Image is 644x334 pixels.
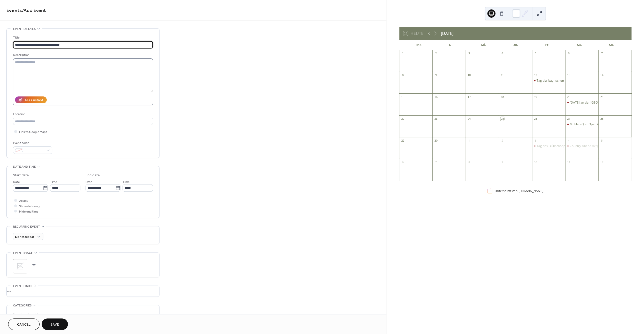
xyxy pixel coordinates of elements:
span: Event details [13,26,36,32]
div: Mo. [403,40,435,50]
div: 5 [600,139,604,142]
div: Di. [435,40,467,50]
button: Save [42,318,68,330]
div: [DATE] [441,30,454,36]
div: 28 [600,117,604,121]
div: 24 [467,117,471,121]
div: AI Assistant [25,98,43,103]
div: 8 [401,73,405,77]
span: Time [50,179,57,185]
div: 12 [533,73,537,77]
div: Tag der bayrischen Küche und Live Musik mit [PERSON_NAME] [537,79,625,83]
div: 7 [600,52,604,55]
div: 1 [467,139,471,142]
div: 25 [500,117,504,121]
div: Sa. [563,40,595,50]
div: Mühlen-Quiz Open Air im Biergarten der Baccumer Mühle [565,122,598,127]
div: 14 [600,73,604,77]
div: 21 [600,95,604,99]
div: Country-Abend mit Hermann Lammers Meyer – Live im Biergarten [565,144,598,148]
div: 18 [500,95,504,99]
div: 13 [567,73,570,77]
div: 16 [434,95,438,99]
div: 20 [567,95,570,99]
div: 19 [533,95,537,99]
div: 6 [567,52,570,55]
div: 23 [434,117,438,121]
div: 12 [600,160,604,164]
div: 1 [401,52,405,55]
span: Save [51,322,59,327]
span: Event image [13,250,33,256]
div: 8 [467,160,471,164]
div: End date [86,173,100,178]
span: Time [123,179,130,185]
div: 4 [500,52,504,55]
div: Tag des Frühschoppens mit Live Musik an der Baccumer Mühle [532,144,565,148]
div: So. [596,40,627,50]
div: 3 [533,139,537,142]
div: Fr. [531,40,563,50]
div: 7 [434,160,438,164]
span: Date [86,179,92,185]
div: 11 [567,160,570,164]
div: 10 [467,73,471,77]
span: Categories [13,303,32,308]
button: Cancel [8,318,40,330]
span: Show date only [19,204,40,209]
div: ; [13,259,27,273]
span: Cancel [17,322,31,327]
div: 26 [533,117,537,121]
div: 5 [533,52,537,55]
div: 6 [401,160,405,164]
span: Hide end time [19,209,39,214]
div: 4 [567,139,570,142]
div: 9 [434,73,438,77]
div: 22 [401,117,405,121]
div: Start date [13,173,29,178]
div: Location [13,112,152,117]
span: Date [13,179,20,185]
div: Event color [13,140,51,146]
button: AI Assistant [15,96,47,103]
span: Do not repeat [15,234,34,240]
div: 9 [500,160,504,164]
div: Tag des Frühschoppens mit Live Musik an der [GEOGRAPHIC_DATA] [537,144,633,148]
span: Date and time [13,164,36,169]
div: 17 [467,95,471,99]
div: Tag der bayrischen Küche und Live Musik mit Volker Stach [532,79,565,83]
a: Events [6,6,22,16]
span: Link to Google Maps [19,129,47,135]
div: Title [13,35,152,40]
div: Description [13,52,152,58]
div: 27 [567,117,570,121]
div: Do. [499,40,531,50]
div: Mi. [467,40,499,50]
div: 15 [401,95,405,99]
span: No categories added yet. [13,312,47,317]
div: 29 [401,139,405,142]
div: ••• [7,286,159,296]
div: 30 [434,139,438,142]
span: Recurring event [13,224,40,229]
div: Weltkindertag an der Baccumer Mühle [565,101,598,105]
div: [DATE] an der [GEOGRAPHIC_DATA] [570,101,621,105]
div: 11 [500,73,504,77]
div: 2 [434,52,438,55]
div: 10 [533,160,537,164]
div: Unterstützt von [494,189,543,193]
span: All day [19,198,28,204]
span: Event links [13,283,32,289]
span: / Add Event [22,6,46,16]
div: 3 [467,52,471,55]
div: 2 [500,139,504,142]
a: [DOMAIN_NAME] [518,189,543,193]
